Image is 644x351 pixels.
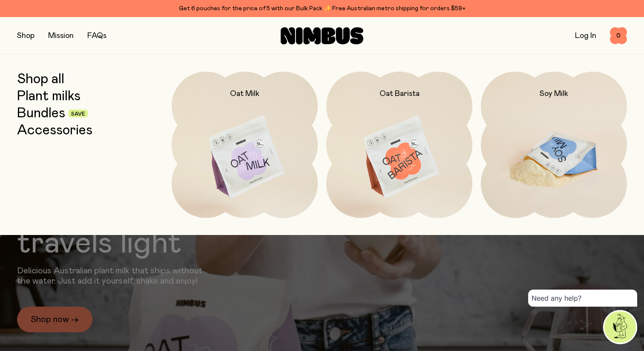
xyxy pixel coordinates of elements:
a: Oat Barista [326,72,472,218]
span: Save [71,111,85,116]
div: Get 6 pouches for the price of 5 with our Bulk Pack ✨ Free Australian metro shipping for orders $59+ [17,3,627,14]
img: agent [604,311,636,343]
a: Bundles [17,106,65,121]
a: Log In [575,32,596,40]
a: FAQs [87,32,106,40]
a: Accessories [17,123,92,138]
a: Soy Milk [481,72,627,218]
button: 0 [610,27,627,44]
a: Oat Milk [172,72,318,218]
h2: Oat Milk [230,89,259,99]
a: Shop all [17,72,64,87]
a: Mission [48,32,74,40]
div: Need any help? [528,290,637,307]
a: Plant milks [17,89,80,104]
h2: Oat Barista [379,89,420,99]
h2: Soy Milk [540,89,568,99]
